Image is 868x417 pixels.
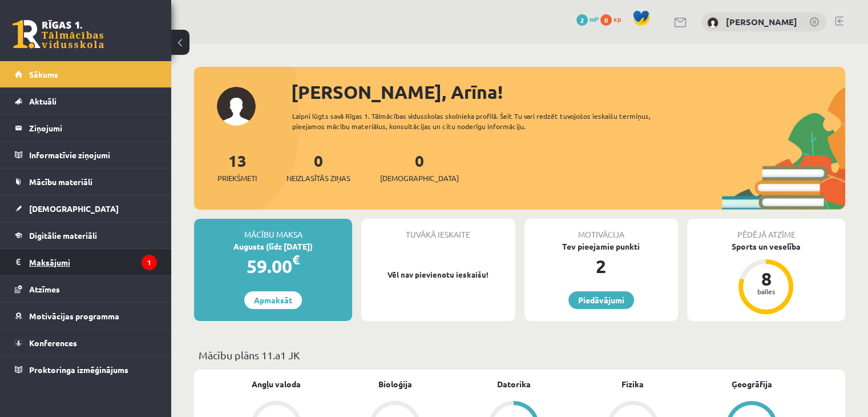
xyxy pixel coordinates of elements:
a: Aktuāli [15,88,157,114]
div: Motivācija [524,219,678,240]
a: Konferences [15,330,157,356]
a: Sports un veselība 8 balles [687,240,845,316]
a: Proktoringa izmēģinājums [15,356,157,383]
a: Ģeogrāfija [731,378,772,390]
a: 13Priekšmeti [217,150,257,184]
span: Neizlasītās ziņas [286,173,350,184]
a: [PERSON_NAME] [726,16,797,27]
a: Ziņojumi [15,115,157,141]
div: Mācību maksa [194,219,352,240]
p: Vēl nav pievienotu ieskaišu! [367,269,509,280]
a: Informatīvie ziņojumi [15,142,157,168]
i: 1 [142,255,157,270]
a: 2 mP [576,14,599,23]
a: Atzīmes [15,276,157,302]
a: Digitālie materiāli [15,222,157,248]
a: Apmaksāt [244,291,302,309]
div: Sports un veselība [687,240,845,252]
a: Sākums [15,61,157,87]
span: Atzīmes [29,284,60,294]
span: Motivācijas programma [29,311,119,321]
a: Maksājumi1 [15,249,157,275]
p: Mācību plāns 11.a1 JK [199,347,841,363]
span: Konferences [29,338,77,348]
span: xp [613,14,621,23]
a: Rīgas 1. Tālmācības vidusskola [13,20,104,49]
a: Datorika [497,378,531,390]
div: 8 [749,270,783,288]
legend: Maksājumi [29,249,157,275]
a: Mācību materiāli [15,169,157,195]
a: Motivācijas programma [15,303,157,329]
a: 0 xp [600,14,627,23]
div: Tev pieejamie punkti [524,240,678,252]
span: € [292,251,300,268]
a: 0[DEMOGRAPHIC_DATA] [380,150,459,184]
legend: Informatīvie ziņojumi [29,142,157,168]
a: Angļu valoda [252,378,301,390]
a: Piedāvājumi [568,291,634,309]
legend: Ziņojumi [29,115,157,141]
span: Digitālie materiāli [29,230,97,240]
span: 0 [600,14,612,26]
img: Arīna Badretdinova [707,17,718,29]
div: Tuvākā ieskaite [361,219,515,240]
span: mP [590,14,599,23]
span: Proktoringa izmēģinājums [29,364,128,375]
div: balles [749,288,783,295]
span: Aktuāli [29,96,56,106]
a: [DEMOGRAPHIC_DATA] [15,195,157,222]
span: [DEMOGRAPHIC_DATA] [29,203,119,214]
a: Bioloģija [378,378,412,390]
div: Laipni lūgts savā Rīgas 1. Tālmācības vidusskolas skolnieka profilā. Šeit Tu vari redzēt tuvojošo... [292,111,683,131]
a: Fizika [621,378,644,390]
span: [DEMOGRAPHIC_DATA] [380,173,459,184]
span: Sākums [29,69,58,79]
div: Pēdējā atzīme [687,219,845,240]
div: [PERSON_NAME], Arīna! [291,78,845,106]
span: Priekšmeti [217,173,257,184]
span: 2 [576,14,588,26]
a: 0Neizlasītās ziņas [286,150,350,184]
span: Mācību materiāli [29,177,92,187]
div: 2 [524,252,678,280]
div: 59.00 [194,252,352,280]
div: Augusts (līdz [DATE]) [194,240,352,252]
